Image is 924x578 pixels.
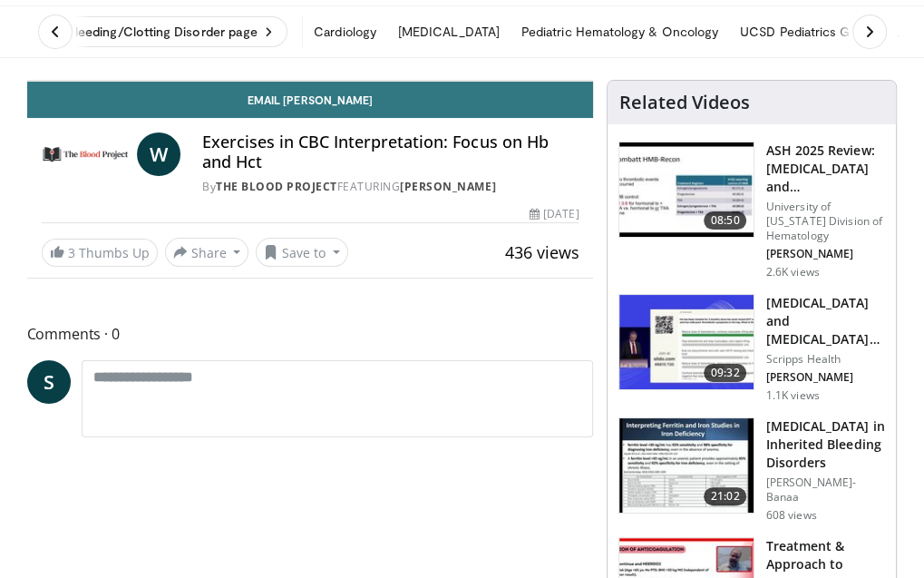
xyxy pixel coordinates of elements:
p: [PERSON_NAME] [765,370,885,385]
h3: [MEDICAL_DATA] in Inherited Bleeding Disorders [765,417,885,472]
h3: ASH 2025 Review: [MEDICAL_DATA] and [MEDICAL_DATA] in Wom… [765,142,885,196]
img: dbfd5f25-7945-44a5-8d2f-245839b470de.150x105_q85_crop-smart_upscale.jpg [619,142,754,237]
span: 09:32 [704,364,747,382]
a: Visit Bleeding/Clotting Disorder page [27,16,288,47]
div: [DATE] [530,206,579,222]
button: Share [165,238,249,267]
span: 08:50 [704,211,747,230]
button: Save to [256,238,348,267]
a: Email [PERSON_NAME] [27,82,594,118]
a: W [137,132,180,176]
p: [PERSON_NAME] [765,247,885,261]
img: 11abbcd4-a476-4be7-920b-41eb594d8390.150x105_q85_crop-smart_upscale.jpg [619,295,754,389]
a: 08:50 ASH 2025 Review: [MEDICAL_DATA] and [MEDICAL_DATA] in Wom… University of [US_STATE] Divisio... [618,142,885,279]
p: 2.6K views [765,265,819,279]
p: [PERSON_NAME]-Banaa [765,475,885,505]
span: 21:02 [704,487,747,505]
a: 21:02 [MEDICAL_DATA] in Inherited Bleeding Disorders [PERSON_NAME]-Banaa 608 views [618,417,885,523]
a: 3 Thumbs Up [42,239,158,267]
p: 1.1K views [765,388,819,403]
img: The Blood Project [42,132,131,176]
span: 3 [68,244,75,261]
h3: [MEDICAL_DATA] and [MEDICAL_DATA] Risk With [MEDICAL_DATA] [765,294,885,348]
p: Scripps Health [765,352,885,367]
img: a1065af1-020f-4397-acfb-5d8d16e657d9.150x105_q85_crop-smart_upscale.jpg [619,418,754,513]
a: Cardiology [303,14,387,50]
span: Comments 0 [27,322,594,346]
a: 09:32 [MEDICAL_DATA] and [MEDICAL_DATA] Risk With [MEDICAL_DATA] Scripps Health [PERSON_NAME] 1.1... [618,294,885,403]
h4: Exercises in CBC Interpretation: Focus on Hb and Hct [202,132,579,171]
a: [MEDICAL_DATA] [387,14,511,50]
a: The Blood Project [216,179,337,194]
div: By FEATURING [202,179,579,195]
h4: Related Videos [618,92,749,113]
p: 608 views [765,508,816,523]
a: Pediatric Hematology & Oncology [511,14,729,50]
span: 436 views [504,241,579,263]
p: University of [US_STATE] Division of Hematology [765,200,885,243]
a: S [27,360,71,404]
a: [PERSON_NAME] [400,179,496,194]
